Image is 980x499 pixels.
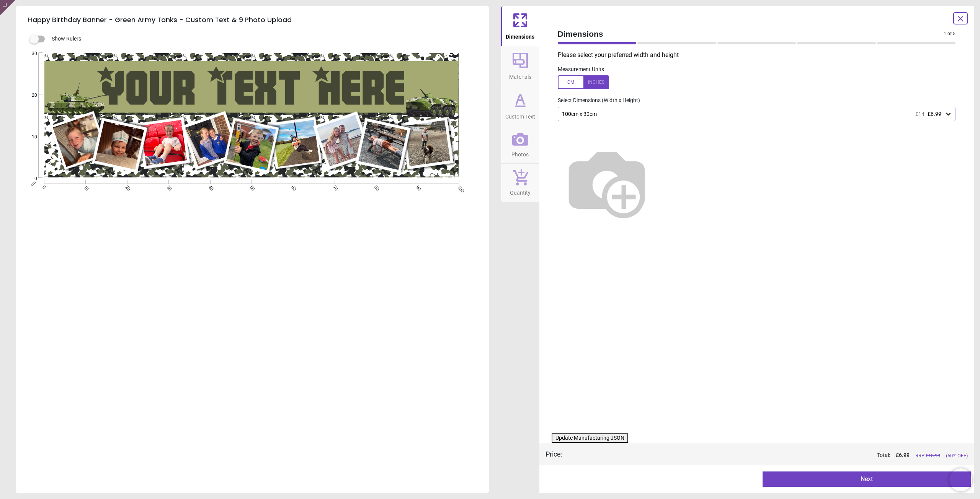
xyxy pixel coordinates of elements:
span: 20 [23,92,37,99]
button: Photos [501,126,539,164]
button: Quantity [501,164,539,202]
span: 90 [414,184,419,189]
iframe: Brevo live chat [949,468,972,491]
span: 0 [41,184,46,189]
span: £14 [915,111,924,117]
span: 40 [207,184,212,189]
span: (50% OFF) [946,452,968,459]
div: Total: [574,452,968,459]
span: 30 [165,184,170,189]
span: 60 [290,184,295,189]
button: Dimensions [501,6,539,46]
button: Update Manufacturing JSON [552,433,628,443]
div: Show Rulers [34,34,489,44]
span: 0 [23,176,37,182]
span: Dimensions [558,28,944,39]
span: 6.99 [899,452,910,458]
h5: Happy Birthday Banner - Green Army Tanks - Custom Text & 9 Photo Upload [28,12,477,28]
span: £ 13.98 [926,453,940,458]
span: Materials [509,70,531,81]
div: 100cm x 30cm [561,111,945,117]
span: Quantity [510,185,531,197]
span: Dimensions [506,29,534,41]
button: Custom Text [501,86,539,126]
img: Helper for size comparison [558,133,656,231]
span: £ [896,452,910,459]
span: 10 [82,184,87,189]
span: 70 [331,184,336,189]
p: Please select your preferred width and height [558,51,962,59]
span: 100 [456,184,461,189]
span: 10 [23,134,37,140]
span: 30 [23,50,37,57]
span: RRP [915,452,940,459]
span: £6.99 [928,111,941,117]
span: cm [30,180,37,187]
button: Next [763,471,971,487]
span: 1 of 5 [944,31,955,37]
div: Price : [546,449,562,459]
span: 80 [372,184,377,189]
span: 20 [124,184,129,189]
span: Photos [511,147,529,159]
label: Measurement Units [558,66,604,73]
label: Select Dimensions (Width x Height) [552,97,640,104]
button: Materials [501,46,539,86]
span: 50 [248,184,253,189]
span: Custom Text [505,109,535,121]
